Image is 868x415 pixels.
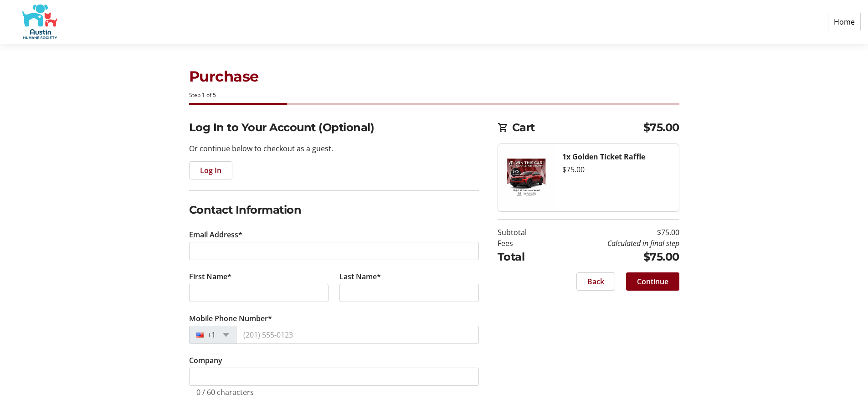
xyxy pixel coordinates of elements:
label: Email Address* [189,229,242,240]
td: Total [498,249,550,265]
div: Step 1 of 5 [189,91,679,99]
button: Back [576,272,615,291]
td: Fees [498,238,550,249]
label: Last Name* [339,271,381,282]
img: Austin Humane Society's Logo [7,4,72,40]
span: Cart [512,119,643,136]
td: $75.00 [550,227,679,238]
h1: Purchase [189,66,679,87]
img: Golden Ticket Raffle [498,144,555,211]
span: Back [587,276,604,287]
label: Mobile Phone Number* [189,313,272,324]
button: Log In [189,161,232,179]
label: First Name* [189,271,231,282]
input: (201) 555-0123 [236,326,479,344]
a: Home [828,13,861,31]
span: Continue [637,276,668,287]
button: Continue [626,272,679,291]
td: $75.00 [550,249,679,265]
h2: Contact Information [189,202,479,218]
label: Company [189,355,222,366]
td: Subtotal [498,227,550,238]
p: Or continue below to checkout as a guest. [189,143,479,154]
tr-character-limit: 0 / 60 characters [196,387,254,397]
span: Log In [200,165,221,176]
span: $75.00 [643,119,679,136]
h2: Log In to Your Account (Optional) [189,119,479,136]
strong: 1x Golden Ticket Raffle [562,152,645,162]
td: Calculated in final step [550,238,679,249]
div: $75.00 [562,164,672,175]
